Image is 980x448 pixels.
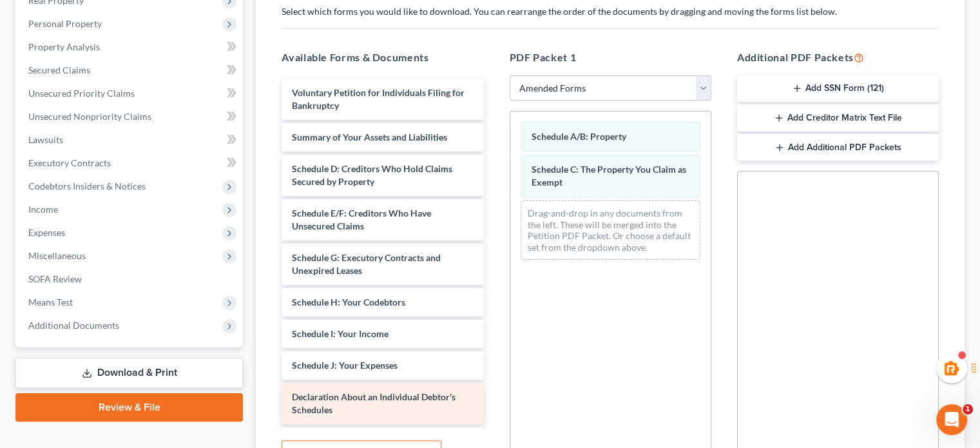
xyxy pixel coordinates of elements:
span: Unsecured Priority Claims [28,88,135,99]
span: Schedule H: Your Codebtors [292,297,405,307]
span: Schedule I: Your Income [292,328,389,339]
span: Personal Property [28,18,102,29]
h5: Available Forms & Documents [282,50,483,65]
p: Select which forms you would like to download. You can rearrange the order of the documents by dr... [282,5,939,18]
span: Schedule D: Creditors Who Hold Claims Secured by Property [292,163,452,187]
span: Executory Contracts [28,157,111,168]
h5: PDF Packet 1 [510,50,711,65]
span: Additional Documents [28,320,119,331]
span: Schedule E/F: Creditors Who Have Unsecured Claims [292,208,431,231]
a: Secured Claims [18,59,243,82]
span: 1 [963,404,973,414]
span: Secured Claims [28,64,90,75]
span: Declaration About an Individual Debtor's Schedules [292,391,456,415]
a: Download & Print [15,358,243,388]
span: Income [28,204,58,215]
span: Schedule G: Executory Contracts and Unexpired Leases [292,252,441,276]
span: Schedule C: The Property You Claim as Exempt [532,164,686,188]
button: Add Creditor Matrix Text File [737,104,939,131]
span: Lawsuits [28,134,63,145]
a: SOFA Review [18,268,243,291]
a: Review & File [15,393,243,422]
span: Miscellaneous [28,250,86,261]
span: Means Test [28,297,73,307]
span: SOFA Review [28,273,82,284]
span: Expenses [28,227,65,238]
button: Add Additional PDF Packets [737,134,939,161]
span: Voluntary Petition for Individuals Filing for Bankruptcy [292,87,465,111]
a: Executory Contracts [18,151,243,175]
a: Unsecured Priority Claims [18,82,243,105]
h5: Additional PDF Packets [737,50,939,65]
span: Unsecured Nonpriority Claims [28,111,151,122]
a: Lawsuits [18,128,243,151]
a: Unsecured Nonpriority Claims [18,105,243,128]
div: Drag-and-drop in any documents from the left. These will be merged into the Petition PDF Packet. ... [521,200,700,260]
span: Codebtors Insiders & Notices [28,180,146,191]
iframe: Intercom live chat [936,404,967,435]
span: Summary of Your Assets and Liabilities [292,131,447,142]
a: Property Analysis [18,35,243,59]
span: Property Analysis [28,41,100,52]
span: Schedule J: Your Expenses [292,360,398,371]
span: Schedule A/B: Property [532,131,626,142]
button: Add SSN Form (121) [737,75,939,102]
